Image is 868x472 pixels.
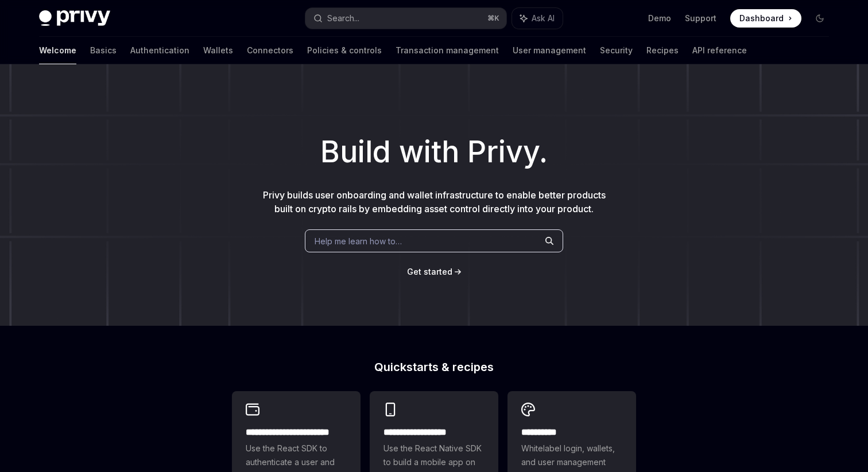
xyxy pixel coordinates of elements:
span: Privy builds user onboarding and wallet infrastructure to enable better products built on crypto ... [263,189,606,214]
span: ⌘ K [487,14,499,23]
button: Ask AI [512,8,563,29]
a: Security [600,37,633,64]
a: API reference [692,37,747,64]
a: Basics [90,37,117,64]
a: User management [513,37,586,64]
h2: Quickstarts & recipes [232,361,636,373]
a: Transaction management [396,37,499,64]
a: Welcome [39,37,76,64]
span: Get started [407,267,452,276]
button: Search...⌘K [305,8,506,29]
a: Authentication [130,37,189,64]
span: Ask AI [532,13,555,24]
a: Get started [407,266,452,278]
button: Toggle dark mode [811,9,829,28]
a: Support [685,13,716,24]
a: Wallets [203,37,233,64]
h1: Build with Privy. [18,130,850,174]
span: Help me learn how to… [315,235,402,247]
a: Connectors [247,37,293,64]
a: Policies & controls [307,37,382,64]
a: Recipes [646,37,679,64]
div: Search... [327,11,359,25]
img: dark logo [39,10,110,26]
a: Demo [648,13,671,24]
span: Dashboard [739,13,784,24]
a: Dashboard [730,9,801,28]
